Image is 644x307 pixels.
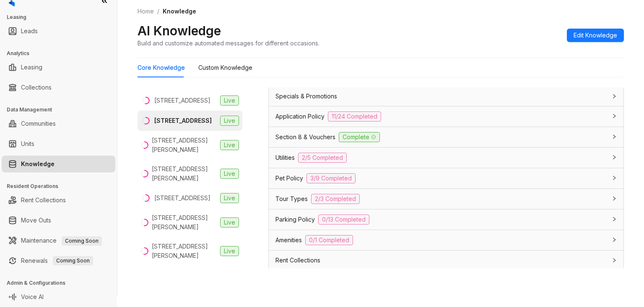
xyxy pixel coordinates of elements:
[269,251,623,270] div: Rent Collections
[612,258,617,263] span: collapsed
[21,135,34,152] a: Units
[21,288,44,305] a: Voice AI
[21,156,55,172] a: Knowledge
[269,189,623,209] div: Tour Types2/3 Completed
[574,31,617,40] span: Edit Knowledge
[220,95,239,106] span: Live
[2,212,115,229] li: Move Outs
[136,7,156,16] a: Home
[7,183,117,190] h3: Resident Operations
[318,214,369,225] span: 0/13 Completed
[612,217,617,222] span: collapsed
[7,279,117,287] h3: Admin & Configurations
[152,242,217,260] div: [STREET_ADDRESS][PERSON_NAME]
[612,155,617,160] span: collapsed
[306,173,356,183] span: 3/9 Completed
[275,92,337,101] span: Specials & Promotions
[7,50,117,57] h3: Analytics
[2,232,115,249] li: Maintenance
[269,106,623,127] div: Application Policy11/24 Completed
[269,127,623,147] div: Section 8 & VouchersComplete
[269,209,623,230] div: Parking Policy0/13 Completed
[269,230,623,250] div: Amenities0/1 Completed
[612,237,617,242] span: collapsed
[21,79,52,96] a: Collections
[138,63,185,72] div: Core Knowledge
[220,217,239,228] span: Live
[612,196,617,201] span: collapsed
[138,23,221,39] h2: AI Knowledge
[198,63,252,72] div: Custom Knowledge
[157,7,159,16] li: /
[612,114,617,119] span: collapsed
[2,115,115,132] li: Communities
[2,288,115,305] li: Voice AI
[311,194,360,204] span: 2/3 Completed
[21,23,38,40] a: Leads
[220,116,239,126] span: Live
[275,215,315,224] span: Parking Policy
[152,136,217,154] div: [STREET_ADDRESS][PERSON_NAME]
[7,13,117,21] h3: Leasing
[2,23,115,40] li: Leads
[275,132,335,142] span: Section 8 & Vouchers
[612,134,617,139] span: collapsed
[154,193,210,203] div: [STREET_ADDRESS]
[2,79,115,96] li: Collections
[163,8,196,15] span: Knowledge
[275,174,303,183] span: Pet Policy
[154,96,210,105] div: [STREET_ADDRESS]
[7,106,117,114] h3: Data Management
[220,140,239,150] span: Live
[21,59,42,76] a: Leasing
[269,168,623,188] div: Pet Policy3/9 Completed
[298,153,347,163] span: 2/5 Completed
[567,29,624,42] button: Edit Knowledge
[21,115,56,132] a: Communities
[152,213,217,232] div: [STREET_ADDRESS][PERSON_NAME]
[53,256,93,265] span: Coming Soon
[2,135,115,152] li: Units
[612,94,617,99] span: collapsed
[152,164,217,183] div: [STREET_ADDRESS][PERSON_NAME]
[275,194,308,204] span: Tour Types
[220,193,239,203] span: Live
[2,252,115,269] li: Renewals
[62,236,102,246] span: Coming Soon
[269,87,623,106] div: Specials & Promotions
[275,153,295,162] span: Utilities
[612,175,617,180] span: collapsed
[339,132,380,142] span: Complete
[220,169,239,179] span: Live
[2,192,115,209] li: Rent Collections
[21,252,93,269] a: RenewalsComing Soon
[2,156,115,172] li: Knowledge
[269,148,623,168] div: Utilities2/5 Completed
[328,111,381,122] span: 11/24 Completed
[275,236,302,245] span: Amenities
[220,246,239,256] span: Live
[275,256,320,265] span: Rent Collections
[21,212,51,229] a: Move Outs
[138,39,319,48] div: Build and customize automated messages for different occasions.
[2,59,115,76] li: Leasing
[305,235,353,245] span: 0/1 Completed
[154,116,212,125] div: [STREET_ADDRESS]
[21,192,66,209] a: Rent Collections
[275,112,325,121] span: Application Policy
